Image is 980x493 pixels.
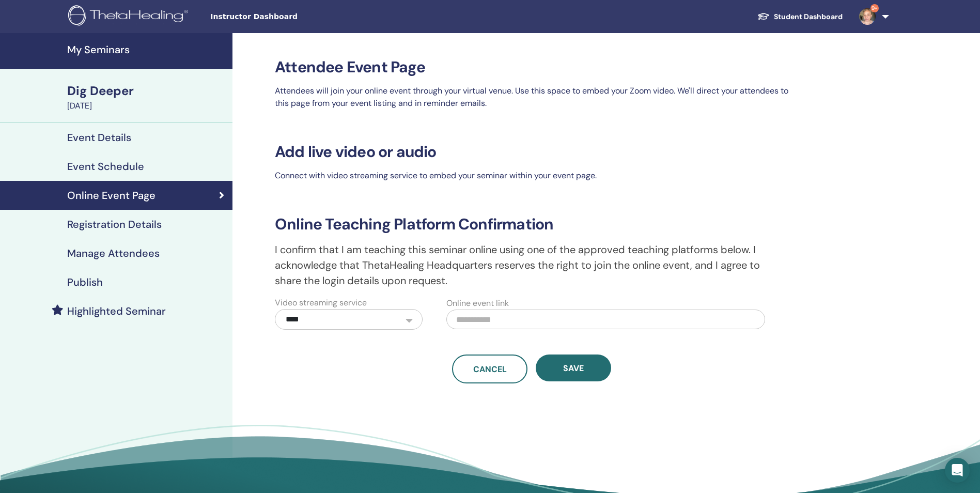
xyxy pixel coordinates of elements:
[275,297,367,309] label: Video streaming service
[269,143,795,161] h3: Add live video or audio
[269,85,795,110] p: Attendees will join your online event through your virtual venue. Use this space to embed your Zo...
[757,12,770,21] img: graduation-cap-white.svg
[67,43,226,56] h4: My Seminars
[269,58,795,76] h3: Attendee Event Page
[269,215,795,234] h3: Online Teaching Platform Confirmation
[536,355,611,381] button: Save
[67,189,155,202] h4: Online Event Page
[210,11,365,22] span: Instructor Dashboard
[563,363,584,374] span: Save
[67,100,226,112] div: [DATE]
[945,458,970,483] div: Open Intercom Messenger
[67,276,103,288] h4: Publish
[859,8,876,25] img: default.jpg
[269,242,795,288] p: I confirm that I am teaching this seminar online using one of the approved teaching platforms bel...
[269,170,795,182] p: Connect with video streaming service to embed your seminar within your event page.
[452,355,527,383] a: Cancel
[67,131,131,144] h4: Event Details
[67,160,144,173] h4: Event Schedule
[446,297,509,310] label: Online event link
[870,4,879,12] span: 9+
[67,218,162,230] h4: Registration Details
[67,305,166,317] h4: Highlighted Seminar
[749,7,851,26] a: Student Dashboard
[67,247,160,259] h4: Manage Attendees
[68,5,192,28] img: logo.png
[473,364,507,375] span: Cancel
[67,82,226,100] div: Dig Deeper
[61,82,232,112] a: Dig Deeper[DATE]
